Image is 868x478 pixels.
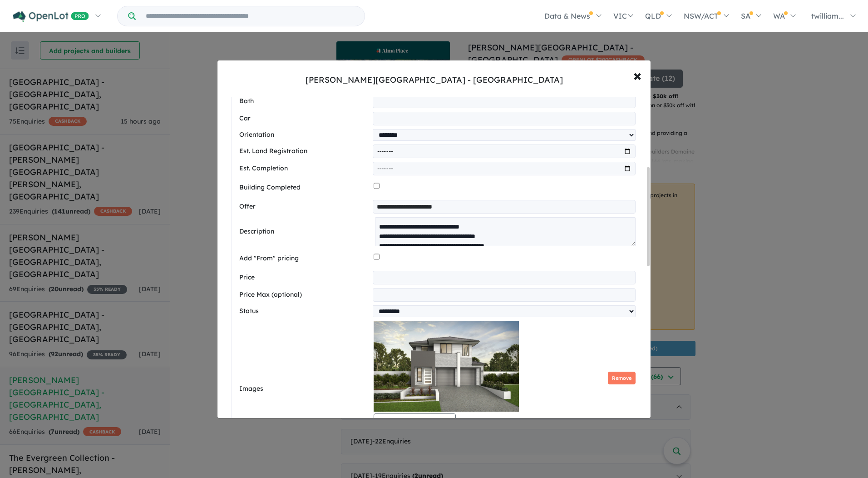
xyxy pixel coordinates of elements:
[239,201,369,212] label: Offer
[811,11,844,20] span: twilliam...
[239,383,370,394] label: Images
[239,272,369,283] label: Price
[633,65,641,85] span: ×
[306,74,563,86] div: [PERSON_NAME][GEOGRAPHIC_DATA] - [GEOGRAPHIC_DATA]
[239,289,369,300] label: Price Max (optional)
[374,413,456,432] button: Select image tag
[239,129,369,140] label: Orientation
[138,6,363,26] input: Try estate name, suburb, builder or developer
[239,253,370,264] label: Add "From" pricing
[239,226,371,237] label: Description
[608,372,636,385] button: Remove
[239,146,369,157] label: Est. Land Registration
[239,113,369,124] label: Car
[239,163,369,174] label: Est. Completion
[239,182,370,193] label: Building Completed
[13,11,89,22] img: Openlot PRO Logo White
[239,96,369,107] label: Bath
[239,306,369,317] label: Status
[374,321,519,412] img: Alma Place Estate - Oakville - Lot 106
